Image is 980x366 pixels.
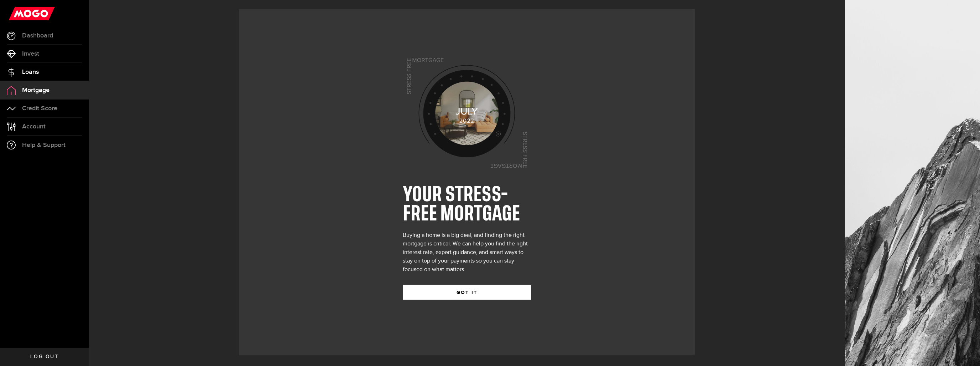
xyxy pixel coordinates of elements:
div: Buying a home is a big deal, and finding the right mortgage is critical. We can help you find the... [403,231,531,274]
button: GOT IT [403,285,531,300]
span: Account [22,123,46,130]
span: Dashboard [22,32,53,39]
span: Mortgage [22,87,49,93]
span: Invest [22,51,39,57]
h1: YOUR STRESS-FREE MORTGAGE [403,185,531,224]
button: Open LiveChat chat widget [6,3,27,24]
span: Log out [30,354,58,359]
span: Help & Support [22,142,66,148]
span: Loans [22,69,39,75]
span: Credit Score [22,105,57,112]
